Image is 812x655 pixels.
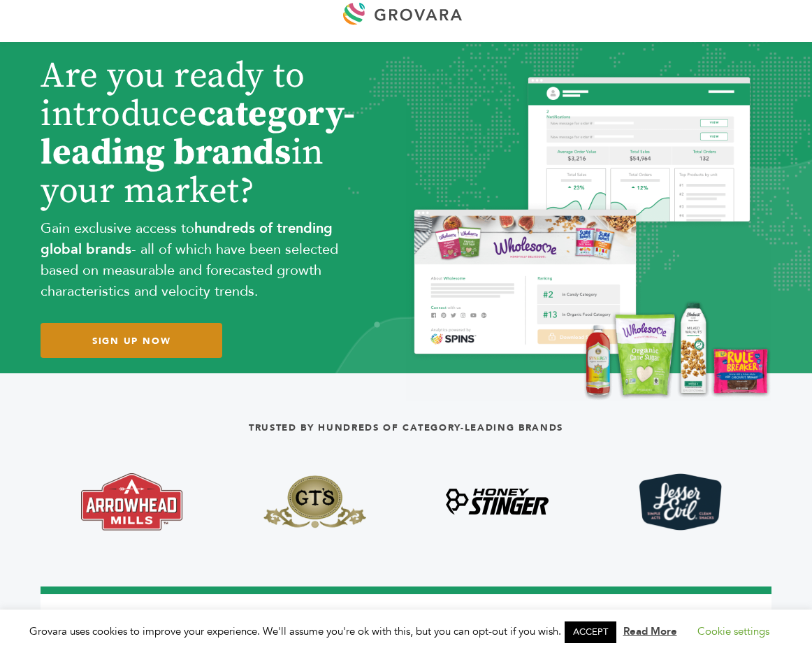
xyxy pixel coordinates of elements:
[623,624,677,638] a: Read More
[41,415,771,440] h4: Trusted by hundreds of category-leading brands
[565,621,616,643] a: ACCEPT
[41,219,333,259] b: hundreds of trending global brands
[41,57,406,211] h1: Are you ready to introduce in your market?
[41,218,350,302] p: Gain exclusive access to - all of which have been selected based on measurable and forecasted gro...
[41,92,356,175] b: category-leading brands
[697,624,769,638] a: Cookie settings
[41,323,222,359] a: SIGN UP NOW
[29,624,783,638] span: Grovara uses cookies to improve your experience. We'll assume you're ok with this, but you can op...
